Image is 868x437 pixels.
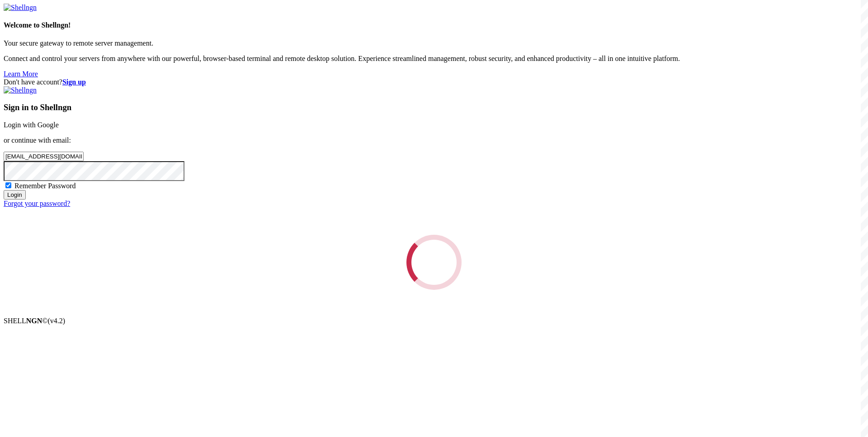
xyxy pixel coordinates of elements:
[5,182,11,188] input: Remember Password
[62,78,86,86] a: Sign up
[4,152,84,161] input: Email address
[4,121,59,129] a: Login with Google
[48,317,66,325] span: 4.2.0
[4,39,864,47] p: Your secure gateway to remote server management.
[4,317,65,325] span: SHELL ©
[4,190,26,200] input: Login
[4,78,864,86] div: Don't have account?
[4,136,864,144] p: or continue with email:
[406,235,462,290] div: Loading...
[4,55,864,63] p: Connect and control your servers from anywhere with our powerful, browser-based terminal and remo...
[14,182,76,190] span: Remember Password
[4,70,38,78] a: Learn More
[4,86,37,94] img: Shellngn
[4,200,70,207] a: Forgot your password?
[4,102,864,112] h3: Sign in to Shellngn
[4,21,864,29] h4: Welcome to Shellngn!
[4,4,37,12] img: Shellngn
[26,317,42,325] b: NGN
